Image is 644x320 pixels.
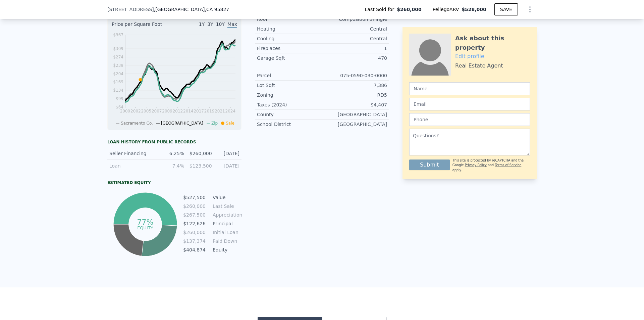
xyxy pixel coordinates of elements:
[211,246,241,254] td: Equity
[113,72,123,76] tspan: $204
[188,150,212,157] div: $260,000
[257,45,322,52] div: Fireplaces
[121,121,153,126] span: Sacramento Co.
[455,62,503,70] div: Real Estate Agent
[113,88,123,93] tspan: $134
[183,229,206,236] td: $260,000
[322,55,387,61] div: 470
[194,109,204,113] tspan: 2017
[257,111,322,118] div: County
[207,21,213,27] span: 3Y
[215,109,225,113] tspan: 2021
[116,105,123,109] tspan: $64
[205,7,229,12] span: , CA 95827
[137,218,153,226] tspan: 77%
[257,121,322,128] div: School District
[162,109,172,113] tspan: 2009
[183,220,206,227] td: $122,626
[107,180,241,185] div: Estimated Equity
[137,225,153,230] tspan: equity
[211,229,241,236] td: Initial Loan
[107,6,154,13] span: [STREET_ADDRESS]
[161,150,184,157] div: 6.25%
[183,202,206,210] td: $260,000
[161,121,203,126] span: [GEOGRAPHIC_DATA]
[257,72,322,79] div: Parcel
[183,246,206,254] td: $404,874
[120,109,130,113] tspan: 2000
[116,96,123,101] tspan: $99
[188,163,212,169] div: $123,500
[141,109,151,113] tspan: 2005
[152,109,162,113] tspan: 2007
[322,101,387,108] div: $4,407
[257,35,322,42] div: Cooling
[257,82,322,89] div: Lot Sqft
[225,109,236,113] tspan: 2024
[409,159,450,170] button: Submit
[199,21,205,27] span: 1Y
[113,80,123,84] tspan: $169
[113,46,123,51] tspan: $309
[109,163,157,169] div: Loan
[257,16,322,22] div: Roof
[183,237,206,245] td: $137,374
[211,211,241,219] td: Appreciation
[523,3,537,16] button: Show Options
[322,45,387,52] div: 1
[154,6,229,13] span: , [GEOGRAPHIC_DATA]
[322,72,387,79] div: 075-0590-030-0000
[455,34,530,52] div: Ask about this property
[113,63,123,68] tspan: $239
[465,163,487,167] a: Privacy Policy
[452,158,530,173] div: This site is protected by reCAPTCHA and the Google and apply.
[257,26,322,32] div: Heating
[112,21,174,32] div: Price per Square Foot
[204,109,215,113] tspan: 2019
[109,150,157,157] div: Seller Financing
[495,163,521,167] a: Terms of Service
[216,163,239,169] div: [DATE]
[322,26,387,32] div: Central
[322,111,387,118] div: [GEOGRAPHIC_DATA]
[227,21,237,28] span: Max
[211,220,241,227] td: Principal
[226,121,234,126] span: Sale
[183,211,206,219] td: $267,500
[183,194,206,201] td: $527,500
[257,101,322,108] div: Taxes (2024)
[173,109,183,113] tspan: 2012
[161,163,184,169] div: 7.4%
[322,35,387,42] div: Central
[216,21,225,27] span: 10Y
[216,150,239,157] div: [DATE]
[211,194,241,201] td: Value
[409,98,530,110] input: Email
[322,121,387,128] div: [GEOGRAPHIC_DATA]
[409,113,530,126] input: Phone
[257,55,322,61] div: Garage Sqft
[322,16,387,22] div: Composition Shingle
[211,121,218,126] span: Zip
[130,109,141,113] tspan: 2002
[257,92,322,98] div: Zoning
[113,33,123,37] tspan: $367
[409,82,530,95] input: Name
[322,92,387,98] div: RD5
[107,139,241,145] div: Loan history from public records
[462,7,486,12] span: $528,000
[397,6,422,13] span: $260,000
[183,109,194,113] tspan: 2014
[433,6,462,13] span: Pellego ARV
[113,55,123,59] tspan: $274
[455,53,484,59] a: Edit profile
[211,237,241,245] td: Paid Down
[365,6,397,13] span: Last Sold for
[211,202,241,210] td: Last Sale
[494,3,518,15] button: SAVE
[322,82,387,89] div: 7,386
